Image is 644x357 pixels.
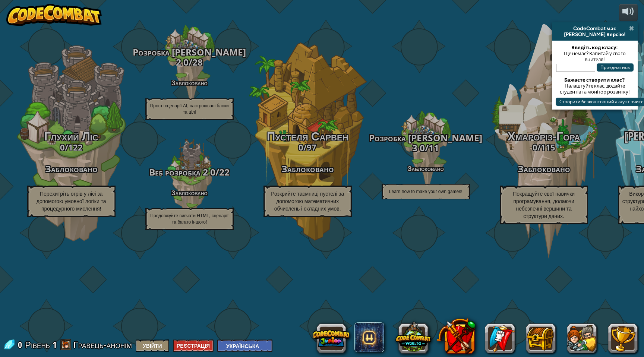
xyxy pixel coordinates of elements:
span: Перехитріть огрів у лісі за допомогою умовної логіки та процедурного мислення! [37,191,106,212]
span: 28 [192,56,203,68]
span: Пустеля Сарвен [267,128,348,144]
span: Хмароріз-Гора [508,128,580,144]
h3: / [367,133,485,153]
h3: / [249,143,367,152]
span: Розробка [PERSON_NAME] 2 [133,46,246,68]
div: Бажаєте створити клас? [556,77,634,83]
img: CodeCombat - Learn how to code by playing a game [6,4,102,26]
div: Ще немає? Запитай у свого вчителя! [556,50,634,62]
span: Прості сценарії AI, настроювані блоки та цілі [150,103,229,115]
span: 0 [208,166,215,178]
span: 115 [541,142,555,153]
div: Налаштуйте клас, додайте студентів та монітор розвитку! [556,83,634,95]
span: Веб розробка 2 [149,166,208,178]
span: 0 [18,339,24,351]
span: 22 [219,166,230,178]
h4: Заблоковано [130,79,249,86]
span: 0 [533,142,537,153]
span: Глухий Ліс [44,128,98,144]
span: Гравець-анонім [73,339,132,351]
h4: Заблоковано [367,165,485,172]
span: 122 [68,142,83,153]
span: 0 [417,142,425,154]
span: 0 [299,142,303,153]
button: Реєстрація [173,339,214,352]
h3: Заблоковано [249,164,367,174]
div: CodeCombat має [555,25,635,31]
span: Покращуйте свої навички програмування, долаючи небезпечні вершини та структури даних. [513,191,575,219]
h3: Заблоковано [12,164,130,174]
div: Введіть код класу: [556,44,634,50]
span: 0 [181,56,189,68]
div: [PERSON_NAME] Версію! [555,31,635,37]
span: 97 [307,142,316,153]
h3: / [130,47,249,67]
h4: Заблоковано [130,189,249,196]
span: Learn how to make your own games! [389,189,463,194]
button: Приєднатись [597,63,634,72]
button: Увійти [136,339,169,352]
span: Продовжуйте вивчати HTML, сценарії та багато іншого! [150,213,228,225]
span: 11 [429,142,439,154]
h3: / [130,167,249,177]
span: Розкрийте таємниці пустелі за допомогою математичних обчислень і складних умов. [271,191,344,212]
h3: Заблоковано [485,164,603,174]
h3: / [12,143,130,152]
h3: / [485,143,603,152]
button: Налаштувати гучність [619,4,638,21]
span: 0 [60,142,65,153]
span: Розробка [PERSON_NAME] 3 [369,132,482,154]
span: Рівень [25,339,50,351]
span: 1 [53,339,57,351]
